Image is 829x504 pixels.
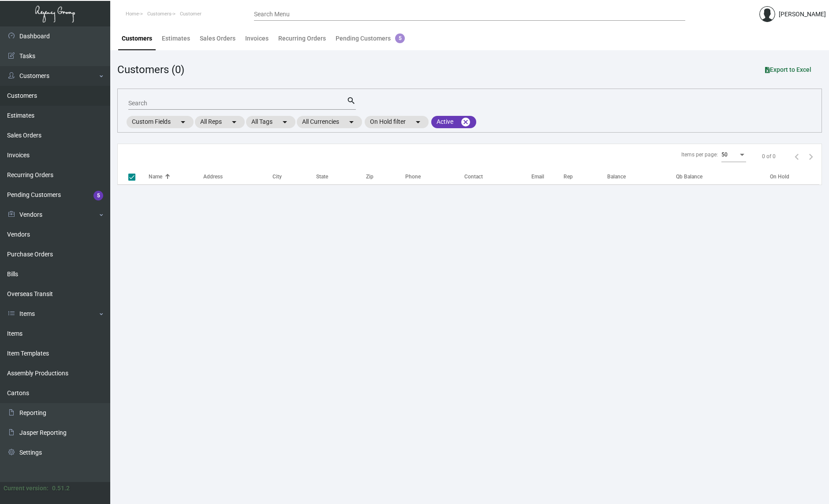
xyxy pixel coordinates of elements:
[413,117,423,127] mat-icon: arrow_drop_down
[721,152,728,158] span: 50
[126,11,139,17] span: Home
[203,173,273,181] div: Address
[564,173,607,181] div: Rep
[245,34,269,43] div: Invoices
[346,117,357,127] mat-icon: arrow_drop_down
[162,34,190,43] div: Estimates
[147,11,172,17] span: Customers
[122,34,152,43] div: Customers
[676,173,702,181] div: Qb Balance
[336,34,405,43] div: Pending Customers
[464,173,483,181] div: Contact
[431,116,476,128] mat-chip: Active
[178,117,188,127] mat-icon: arrow_drop_down
[278,34,326,43] div: Recurring Orders
[246,116,295,128] mat-chip: All Tags
[366,173,373,181] div: Zip
[460,117,471,127] mat-icon: cancel
[200,34,235,43] div: Sales Orders
[681,151,718,159] div: Items per page:
[52,484,70,493] div: 0.51.2
[117,62,184,78] div: Customers (0)
[203,173,223,181] div: Address
[758,62,818,78] button: Export to Excel
[607,173,674,181] div: Balance
[721,152,746,158] mat-select: Items per page:
[149,173,203,181] div: Name
[804,149,818,163] button: Next page
[405,173,464,181] div: Phone
[316,173,366,181] div: State
[273,173,282,181] div: City
[759,6,775,22] img: admin@bootstrapmaster.com
[779,10,826,19] div: [PERSON_NAME]
[770,169,819,184] th: On Hold
[297,116,362,128] mat-chip: All Currencies
[531,169,564,184] th: Email
[280,117,290,127] mat-icon: arrow_drop_down
[765,66,811,73] span: Export to Excel
[195,116,245,128] mat-chip: All Reps
[149,173,162,181] div: Name
[229,117,239,127] mat-icon: arrow_drop_down
[273,173,316,181] div: City
[366,173,405,181] div: Zip
[4,484,49,493] div: Current version:
[464,173,531,181] div: Contact
[564,173,573,181] div: Rep
[676,173,769,181] div: Qb Balance
[607,173,626,181] div: Balance
[127,116,194,128] mat-chip: Custom Fields
[365,116,429,128] mat-chip: On Hold filter
[790,149,804,163] button: Previous page
[316,173,328,181] div: State
[180,11,202,17] span: Customer
[405,173,421,181] div: Phone
[347,96,356,106] mat-icon: search
[762,152,776,160] div: 0 of 0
